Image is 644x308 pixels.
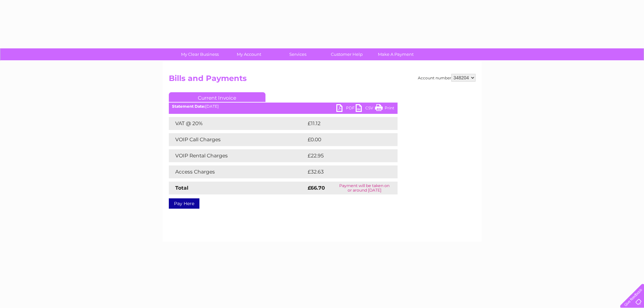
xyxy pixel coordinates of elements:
a: Current Invoice [169,92,265,102]
a: PDF [336,104,356,114]
a: CSV [356,104,375,114]
td: £32.63 [306,165,384,178]
a: Services [271,48,324,60]
a: Print [375,104,394,114]
a: Make A Payment [369,48,422,60]
a: My Clear Business [173,48,226,60]
td: VAT @ 20% [169,117,306,130]
strong: £66.70 [308,185,325,191]
td: VOIP Rental Charges [169,149,306,162]
td: Payment will be taken on or around [DATE] [332,182,398,194]
td: £11.12 [306,117,382,130]
h2: Bills and Payments [169,74,476,86]
td: £0.00 [306,133,383,146]
div: [DATE] [169,104,398,109]
strong: Total [175,185,188,191]
b: Statement Date: [172,104,205,109]
a: My Account [222,48,275,60]
td: VOIP Call Charges [169,133,306,146]
td: £22.95 [306,149,384,162]
div: Account number [418,74,476,82]
td: Access Charges [169,165,306,178]
a: Customer Help [320,48,373,60]
a: Pay Here [169,198,199,209]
